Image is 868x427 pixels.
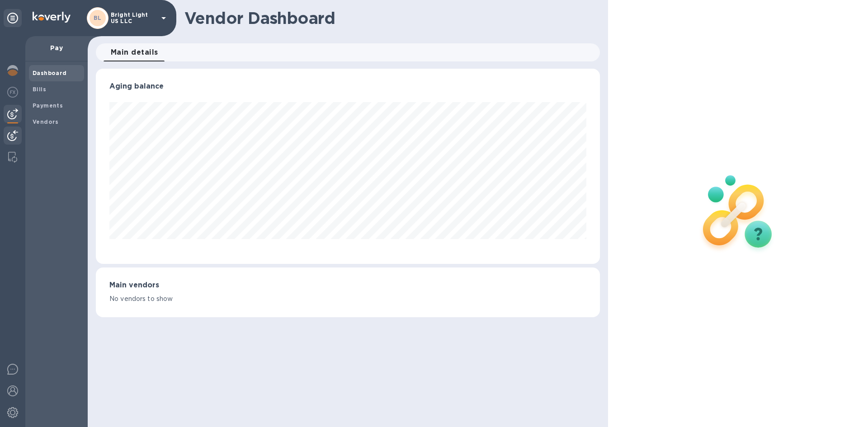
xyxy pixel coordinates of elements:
[33,12,71,23] img: Logo
[4,9,22,27] div: Unpin categories
[109,82,586,91] h3: Aging balance
[33,118,59,125] b: Vendors
[94,14,102,21] b: BL
[33,102,63,109] b: Payments
[184,9,594,28] h1: Vendor Dashboard
[33,43,80,52] p: Pay
[33,70,67,76] b: Dashboard
[109,294,586,304] p: No vendors to show
[33,86,46,93] b: Bills
[111,12,156,24] p: Bright Light US LLC
[7,87,18,98] img: Foreign exchange
[109,281,586,290] h3: Main vendors
[111,46,158,59] span: Main details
